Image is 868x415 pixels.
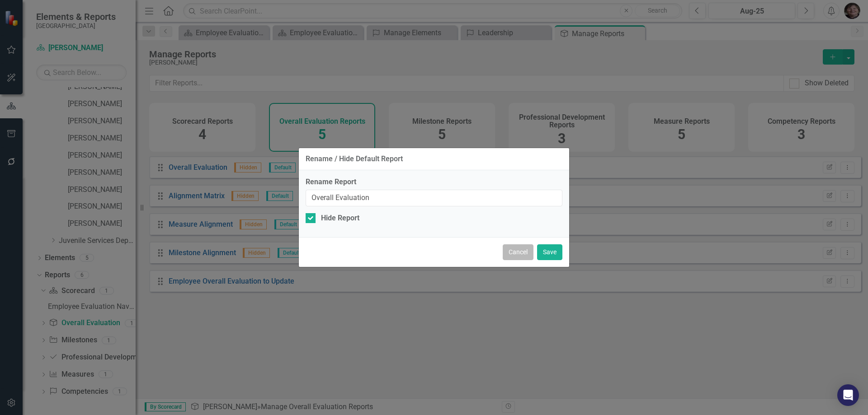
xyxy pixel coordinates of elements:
[306,155,403,163] div: Rename / Hide Default Report
[321,213,359,224] div: Hide Report
[837,384,859,406] div: Open Intercom Messenger
[537,244,562,260] button: Save
[306,177,562,187] label: Rename Report
[503,244,533,260] button: Cancel
[306,190,562,206] input: Name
